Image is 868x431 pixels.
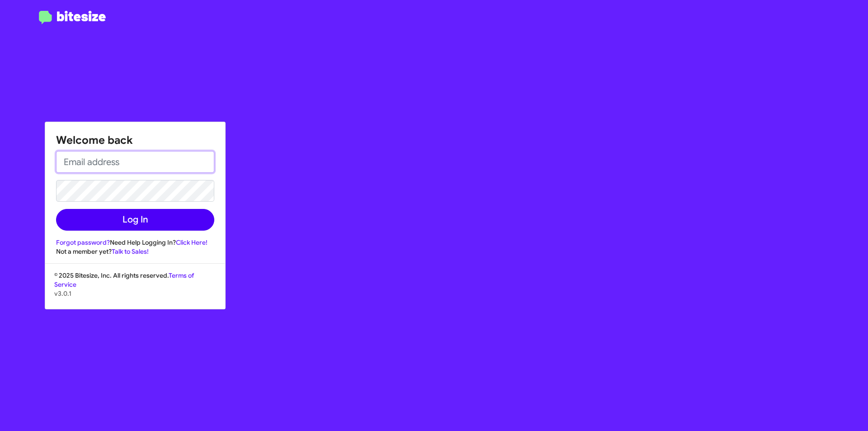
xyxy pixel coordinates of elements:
button: Log In [56,209,214,231]
p: v3.0.1 [54,289,216,298]
div: Not a member yet? [56,247,214,256]
div: © 2025 Bitesize, Inc. All rights reserved. [45,271,225,309]
h1: Welcome back [56,133,214,147]
a: Forgot password? [56,238,110,246]
a: Talk to Sales! [112,247,149,256]
input: Email address [56,151,214,173]
div: Need Help Logging In? [56,238,214,247]
a: Click Here! [176,238,208,246]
